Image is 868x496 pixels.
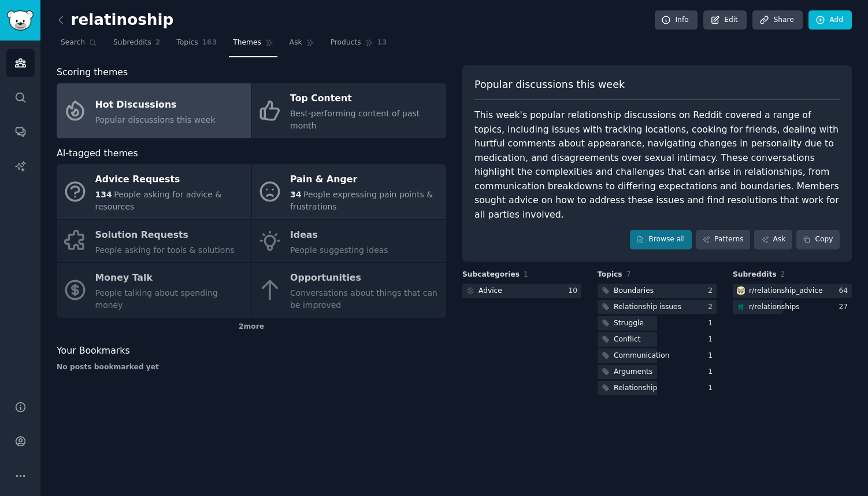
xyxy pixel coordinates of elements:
[57,83,251,138] a: Hot DiscussionsPopular discussions this week
[57,164,251,219] a: Advice Requests134People asking for advice & resources
[614,302,681,313] div: Relationship issues
[290,109,420,130] span: Best-performing content of past month
[708,383,717,394] div: 1
[598,381,717,395] a: Relationship1
[598,348,717,363] a: Communication1
[839,302,852,313] div: 27
[696,230,750,249] a: Patterns
[598,270,622,280] span: Topics
[57,65,128,80] span: Scoring themes
[462,270,520,280] span: Subcategories
[474,108,840,222] div: This week's popular relationship discussions on Reddit covered a range of topics, including issue...
[630,230,692,249] a: Browse all
[614,383,657,394] div: Relationship
[57,146,138,161] span: AI-tagged themes
[57,318,446,336] div: 2 more
[113,38,151,48] span: Subreddits
[614,367,652,377] div: Arguments
[733,284,852,298] a: relationship_advicer/relationship_advice64
[57,362,446,373] div: No posts bookmarked yet
[708,351,717,361] div: 1
[7,10,34,31] img: GummySearch logo
[737,303,745,311] img: relationships
[708,367,717,377] div: 1
[524,270,528,278] span: 1
[233,38,261,48] span: Themes
[626,270,631,278] span: 7
[176,38,198,48] span: Topics
[708,302,717,313] div: 2
[598,332,717,347] a: Conflict1
[708,286,717,296] div: 2
[839,286,852,296] div: 64
[614,318,644,329] div: Struggle
[285,34,318,57] a: Ask
[598,316,717,330] a: Struggle1
[614,286,654,296] div: Boundaries
[733,300,852,314] a: relationshipsr/relationships27
[754,230,792,249] a: Ask
[57,34,101,57] a: Search
[737,286,745,295] img: relationship_advice
[290,38,302,48] span: Ask
[708,335,717,345] div: 1
[703,10,747,30] a: Edit
[598,365,717,379] a: Arguments1
[290,190,301,199] span: 34
[95,190,222,211] span: People asking for advice & resources
[377,38,387,48] span: 13
[327,34,391,57] a: Products13
[781,270,785,278] span: 2
[57,344,130,358] span: Your Bookmarks
[478,286,502,296] div: Advice
[252,83,447,138] a: Top ContentBest-performing content of past month
[752,10,802,30] a: Share
[290,171,440,189] div: Pain & Anger
[95,190,112,199] span: 134
[598,300,717,314] a: Relationship issues2
[749,286,823,296] div: r/ relationship_advice
[229,34,277,57] a: Themes
[61,38,85,48] span: Search
[614,351,670,361] div: Communication
[109,34,164,57] a: Subreddits2
[474,78,625,92] span: Popular discussions this week
[708,318,717,329] div: 1
[172,34,221,57] a: Topics163
[733,270,777,280] span: Subreddits
[95,95,216,114] div: Hot Discussions
[252,164,447,219] a: Pain & Anger34People expressing pain points & frustrations
[290,190,433,211] span: People expressing pain points & frustrations
[95,115,216,124] span: Popular discussions this week
[57,11,173,30] h2: relatinoship
[568,286,581,296] div: 10
[462,284,581,298] a: Advice10
[808,10,852,30] a: Add
[95,171,246,189] div: Advice Requests
[202,38,217,48] span: 163
[614,335,640,345] div: Conflict
[290,90,440,108] div: Top Content
[155,38,161,48] span: 2
[331,38,361,48] span: Products
[655,10,698,30] a: Info
[749,302,800,313] div: r/ relationships
[598,284,717,298] a: Boundaries2
[796,230,840,249] button: Copy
